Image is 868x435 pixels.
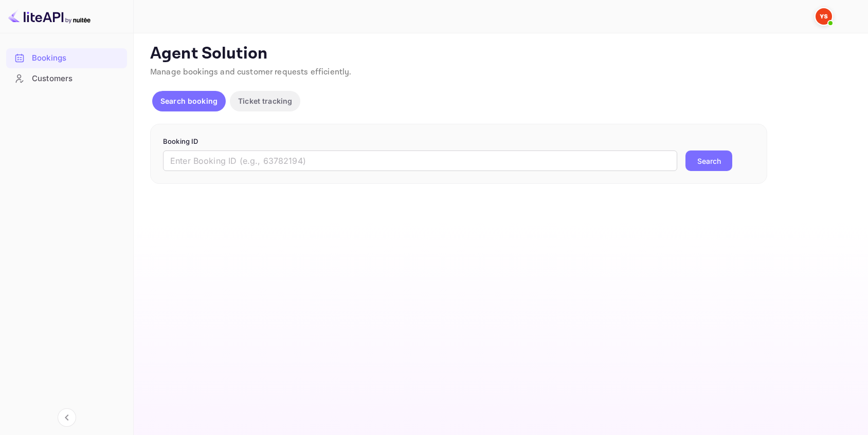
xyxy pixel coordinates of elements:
img: LiteAPI logo [8,8,91,25]
p: Search booking [160,96,218,106]
input: Enter Booking ID (e.g., 63782194) [163,150,677,171]
div: Bookings [6,48,127,68]
div: Customers [6,69,127,89]
div: Customers [32,73,122,85]
p: Ticket tracking [238,96,292,106]
span: Manage bookings and customer requests efficiently. [150,67,352,78]
button: Collapse navigation [58,408,76,427]
img: Yandex Support [816,8,832,25]
p: Booking ID [163,137,754,147]
div: Bookings [32,52,122,64]
button: Search [685,150,732,171]
a: Customers [6,69,127,88]
a: Bookings [6,48,127,67]
p: Agent Solution [150,44,849,64]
